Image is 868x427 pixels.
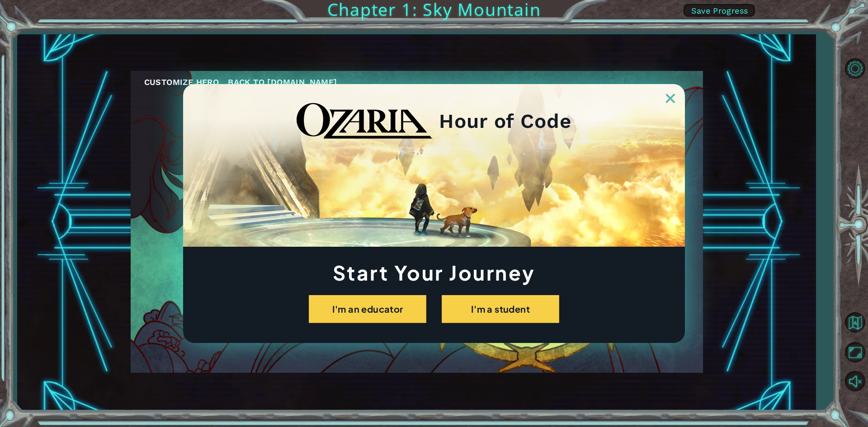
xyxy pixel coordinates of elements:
button: I'm an educator [309,295,426,323]
h1: Start Your Journey [183,263,685,282]
img: blackOzariaWordmark.png [297,103,432,139]
button: I'm a student [442,295,559,323]
img: ExitButton_Dusk.png [666,94,675,103]
h2: Hour of Code [439,113,571,130]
